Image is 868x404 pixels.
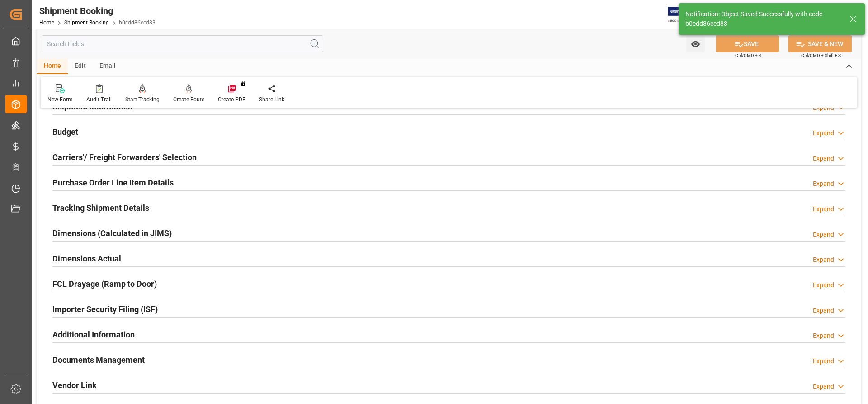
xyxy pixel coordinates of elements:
div: Edit [68,59,93,74]
span: Ctrl/CMD + Shift + S [801,52,841,59]
img: Exertis%20JAM%20-%20Email%20Logo.jpg_1722504956.jpg [668,7,699,23]
h2: Importer Security Filing (ISF) [52,303,158,315]
button: SAVE [716,35,779,52]
div: Expand [813,154,834,163]
a: Home [39,19,54,26]
h2: Additional Information [52,328,135,341]
div: Start Tracking [125,95,160,104]
button: SAVE & NEW [788,35,852,52]
div: Expand [813,230,834,239]
div: Expand [813,331,834,341]
div: Create Route [173,95,204,104]
button: open menu [686,35,705,52]
a: Shipment Booking [64,19,109,26]
div: Home [37,59,68,74]
h2: Documents Management [52,354,145,366]
div: Expand [813,255,834,265]
span: Ctrl/CMD + S [735,52,761,59]
div: Expand [813,356,834,366]
h2: Dimensions Actual [52,252,121,265]
h2: Budget [52,126,78,138]
div: Expand [813,179,834,189]
div: Audit Trail [86,95,112,104]
div: Shipment Booking [39,4,156,18]
h2: Dimensions (Calculated in JIMS) [52,227,172,239]
input: Search Fields [42,35,323,52]
h2: FCL Drayage (Ramp to Door) [52,278,157,290]
div: Expand [813,382,834,391]
div: Share Link [259,95,284,104]
div: Notification: Object Saved Successfully with code b0cdd86ecd83 [685,10,841,29]
h2: Vendor Link [52,379,97,391]
div: Expand [813,204,834,214]
h2: Carriers'/ Freight Forwarders' Selection [52,151,197,163]
div: New Form [47,95,73,104]
div: Expand [813,128,834,138]
h2: Purchase Order Line Item Details [52,176,174,189]
div: Email [93,59,123,74]
h2: Tracking Shipment Details [52,202,149,214]
div: Expand [813,280,834,290]
div: Expand [813,306,834,315]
